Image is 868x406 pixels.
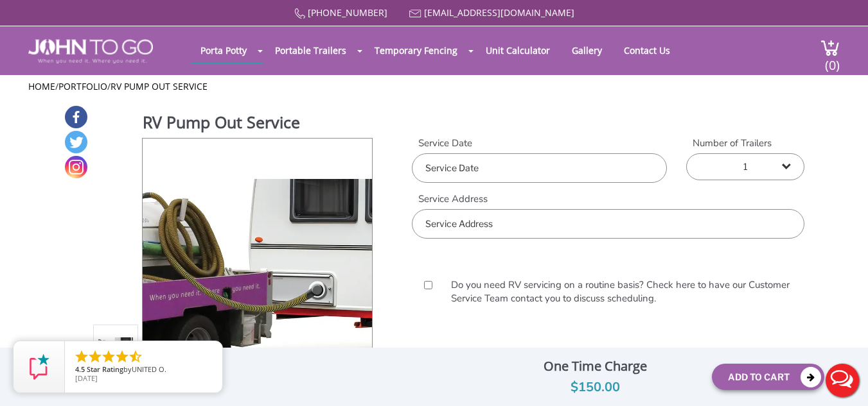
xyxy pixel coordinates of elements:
[28,39,152,63] img: JOHN to go
[58,80,107,92] a: Portfolio
[128,349,143,364] li: 
[65,131,87,153] a: Twitter
[445,278,795,306] label: Do you need RV servicing on a routine basis? Check here to have our Customer Service Team contact...
[75,366,212,375] span: by
[65,156,87,178] a: Instagram
[87,364,123,374] span: Star Rating
[562,38,612,63] a: Gallery
[28,80,840,93] ul: / /
[143,111,368,137] h1: RV Pump Out Service
[75,373,98,383] span: [DATE]
[98,337,133,371] img: Product
[75,364,85,374] span: 4.5
[294,8,305,19] img: Call
[412,192,804,206] label: Service Address
[712,364,824,390] button: Add To Cart
[424,6,574,19] a: [EMAIL_ADDRESS][DOMAIN_NAME]
[476,38,560,63] a: Unit Calculator
[820,39,840,56] img: cart a
[614,38,680,63] a: Contact Us
[686,137,804,150] label: Number of Trailers
[28,80,55,92] a: Home
[132,364,166,374] span: UNITED O.
[412,153,667,183] input: Service Date
[488,377,703,398] div: $150.00
[365,38,467,63] a: Temporary Fencing
[74,349,89,364] li: 
[412,137,667,150] label: Service Date
[26,354,52,380] img: Review Rating
[111,80,208,92] a: RV Pump Out Service
[265,38,356,63] a: Portable Trailers
[488,355,703,377] div: One Time Charge
[191,38,256,63] a: Porta Potty
[308,6,387,19] a: [PHONE_NUMBER]
[101,349,116,364] li: 
[143,179,372,405] img: Product
[824,46,840,74] span: (0)
[114,349,130,364] li: 
[412,209,804,239] input: Service Address
[817,355,868,406] button: Live Chat
[87,349,103,364] li: 
[409,10,421,18] img: Mail
[65,106,87,128] a: Facebook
